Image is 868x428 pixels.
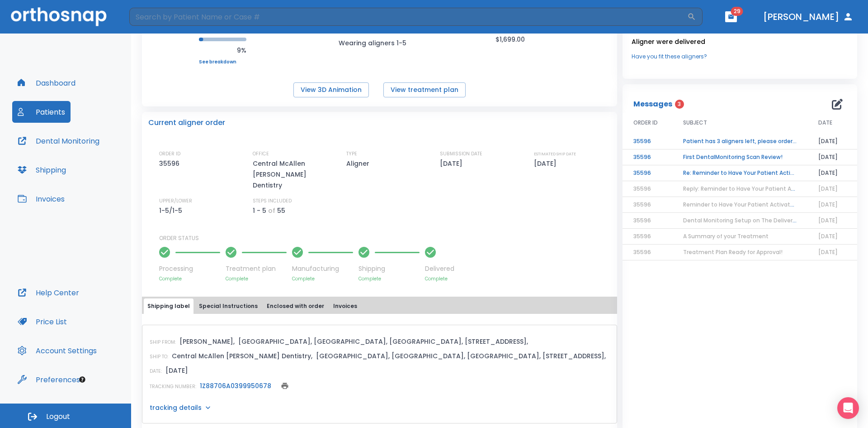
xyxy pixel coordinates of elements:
[159,275,220,282] p: Complete
[12,72,81,94] button: Dashboard
[495,34,525,45] p: $1,699.00
[672,134,807,149] td: Patient has 3 aligners left, please order next set!
[292,264,353,274] p: Manufacturing
[226,264,287,274] p: Treatment plan
[12,101,71,123] button: Patients
[339,38,420,48] p: Wearing aligners 1-5
[150,403,202,412] p: tracking details
[818,248,838,256] span: [DATE]
[253,197,292,205] p: STEPS INCLUDED
[253,205,266,216] p: 1 - 5
[12,340,102,361] button: Account Settings
[759,9,857,25] button: [PERSON_NAME]
[150,353,168,361] p: SHIP TO:
[633,232,651,240] span: 35596
[263,298,328,314] button: Enclosed with order
[807,165,857,181] td: [DATE]
[683,232,769,240] span: A Summary of your Treatment
[683,216,808,224] span: Dental Monitoring Setup on The Delivery Day
[346,158,373,169] p: Aligner
[440,150,482,158] p: SUBMISSION DATE
[144,298,615,314] div: tabs
[144,298,193,314] button: Shipping label
[12,311,72,332] button: Price List
[46,412,70,422] span: Logout
[425,264,454,274] p: Delivered
[278,380,291,392] button: print
[440,158,466,169] p: [DATE]
[633,201,651,208] span: 35596
[159,264,220,274] p: Processing
[359,264,420,274] p: Shipping
[632,53,848,61] a: Have you fit these aligners?
[633,99,672,110] p: Messages
[425,275,454,282] p: Complete
[683,248,783,256] span: Treatment Plan Ready for Approval!
[807,134,857,149] td: [DATE]
[818,201,838,208] span: [DATE]
[633,248,651,256] span: 35596
[78,375,86,384] div: Tooltip anchor
[818,232,838,240] span: [DATE]
[12,159,71,181] button: Shipping
[534,150,576,158] p: ESTIMATED SHIP DATE
[632,36,848,47] p: Aligner were delivered
[330,298,361,314] button: Invoices
[731,7,743,16] span: 29
[253,158,330,191] p: Central McAllen [PERSON_NAME] Dentistry
[12,282,85,303] button: Help Center
[148,117,225,128] p: Current aligner order
[623,165,672,181] td: 35596
[316,351,606,361] p: [GEOGRAPHIC_DATA], [GEOGRAPHIC_DATA], [GEOGRAPHIC_DATA], [STREET_ADDRESS],
[623,134,672,149] td: 35596
[633,119,658,127] span: ORDER ID
[159,234,611,242] p: ORDER STATUS
[277,205,285,216] p: 55
[818,119,832,127] span: DATE
[292,275,353,282] p: Complete
[837,397,859,419] div: Open Intercom Messenger
[199,59,246,65] a: See breakdown
[129,8,687,26] input: Search by Patient Name or Case #
[12,130,105,152] button: Dental Monitoring
[675,100,684,109] span: 3
[818,216,838,224] span: [DATE]
[633,216,651,224] span: 35596
[150,383,196,391] p: TRACKING NUMBER:
[383,82,466,97] button: View treatment plan
[200,381,271,390] a: 1Z88706A0399950678
[150,367,162,375] p: DATE:
[683,119,707,127] span: SUBJECT
[12,188,70,210] button: Invoices
[159,197,192,205] p: UPPER/LOWER
[195,298,261,314] button: Special Instructions
[293,82,369,97] button: View 3D Animation
[172,351,312,361] p: Central McAllen [PERSON_NAME] Dentistry,
[268,205,275,216] p: of
[346,150,357,158] p: TYPE
[238,336,528,347] p: [GEOGRAPHIC_DATA], [GEOGRAPHIC_DATA], [GEOGRAPHIC_DATA], [STREET_ADDRESS],
[11,7,107,26] img: Orthosnap
[226,275,287,282] p: Complete
[818,185,838,192] span: [DATE]
[633,185,651,192] span: 35596
[534,158,560,169] p: [DATE]
[12,369,85,390] button: Preferences
[672,149,807,165] td: First DentalMonitoring Scan Review!
[159,150,180,158] p: ORDER ID
[807,149,857,165] td: [DATE]
[159,158,183,169] p: 35596
[672,165,807,181] td: Re: Reminder to Have Your Patient Activate the Dental Monitoring App
[623,149,672,165] td: 35596
[159,205,185,216] p: 1-5/1-5
[199,45,246,56] p: 9%
[150,338,176,346] p: SHIP FROM:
